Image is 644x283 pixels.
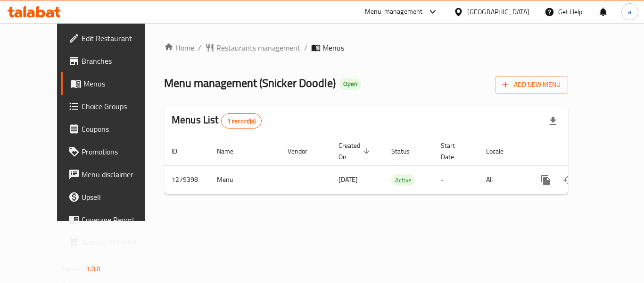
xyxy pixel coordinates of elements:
[61,95,165,118] a: Choice Groups
[503,79,561,91] span: Add New Menu
[365,6,423,17] div: Menu-management
[61,72,165,95] a: Menus
[82,237,157,248] span: Grocery Checklist
[339,173,358,186] span: [DATE]
[61,231,165,254] a: Grocery Checklist
[628,7,631,17] span: a
[339,78,361,90] div: Open
[82,191,157,203] span: Upsell
[479,165,527,194] td: All
[209,165,280,194] td: Menu
[61,140,165,163] a: Promotions
[322,42,344,53] span: Menus
[82,169,157,180] span: Menu disclaimer
[441,140,467,163] span: Start Date
[164,42,194,53] a: Home
[82,214,157,225] span: Coverage Report
[339,80,361,88] span: Open
[82,55,157,67] span: Branches
[535,169,557,191] button: more
[527,137,633,166] th: Actions
[61,50,165,72] a: Branches
[198,42,201,53] li: /
[61,163,165,186] a: Menu disclaimer
[339,140,372,163] span: Created On
[205,42,300,53] a: Restaurants management
[82,146,157,157] span: Promotions
[467,7,529,17] div: [GEOGRAPHIC_DATA]
[304,42,307,53] li: /
[61,186,165,208] a: Upsell
[61,118,165,140] a: Coupons
[164,42,568,53] nav: breadcrumb
[172,146,190,157] span: ID
[391,175,415,186] span: Active
[172,113,262,129] h2: Menus List
[222,117,262,126] span: 1 record(s)
[391,146,422,157] span: Status
[486,146,516,157] span: Locale
[217,146,246,157] span: Name
[164,165,209,194] td: 1279398
[216,42,300,53] span: Restaurants management
[557,169,580,191] button: Change Status
[495,76,568,94] button: Add New Menu
[62,263,85,275] span: Version:
[82,33,157,44] span: Edit Restaurant
[61,27,165,50] a: Edit Restaurant
[164,72,336,94] span: Menu management ( Snicker Doodle )
[288,146,320,157] span: Vendor
[542,110,564,132] div: Export file
[61,208,165,231] a: Coverage Report
[86,263,101,275] span: 1.0.0
[433,165,479,194] td: -
[83,78,157,89] span: Menus
[82,101,157,112] span: Choice Groups
[164,137,633,195] table: enhanced table
[221,113,262,129] div: Total records count
[391,174,415,186] div: Active
[82,123,157,135] span: Coupons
